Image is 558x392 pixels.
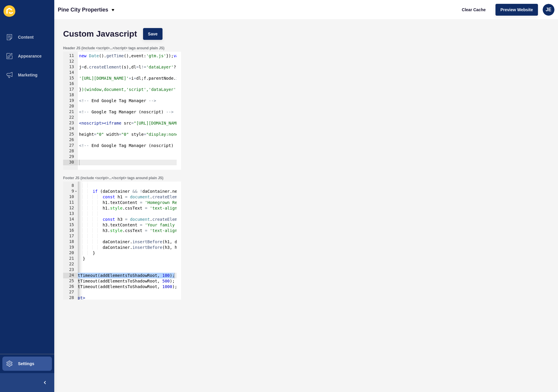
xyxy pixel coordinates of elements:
[63,87,78,92] div: 17
[63,222,78,228] div: 15
[63,81,78,87] div: 16
[63,98,78,104] div: 19
[63,267,78,273] div: 23
[457,4,491,16] button: Clear Cache
[143,28,163,40] button: Save
[63,256,78,262] div: 21
[63,59,78,64] div: 12
[63,137,78,143] div: 26
[63,200,78,205] div: 11
[63,53,78,59] div: 11
[63,290,78,295] div: 27
[63,295,78,301] div: 28
[63,183,78,189] div: 8
[63,250,78,256] div: 20
[148,31,158,37] span: Save
[63,115,78,120] div: 22
[63,176,163,180] label: Footer JS (include <script>...</script> tags around plain JS)
[63,262,78,267] div: 22
[63,148,78,154] div: 28
[63,154,78,160] div: 29
[500,7,533,13] span: Preview Website
[63,205,78,211] div: 12
[58,2,108,17] p: Pine City Properties
[63,104,78,109] div: 20
[546,7,552,13] span: JE
[63,132,78,137] div: 25
[495,4,538,16] button: Preview Website
[63,217,78,222] div: 14
[63,46,164,50] label: Header JS (include <script>...</script> tags around plain JS)
[63,64,78,70] div: 13
[63,120,78,126] div: 23
[63,239,78,245] div: 18
[63,160,78,165] div: 30
[63,189,78,194] div: 9
[63,278,78,284] div: 25
[63,70,78,76] div: 14
[63,233,78,239] div: 17
[63,31,137,37] h1: Custom Javascript
[63,76,78,81] div: 15
[63,273,78,278] div: 24
[63,92,78,98] div: 18
[63,211,78,217] div: 13
[63,228,78,233] div: 16
[63,126,78,132] div: 24
[63,109,78,115] div: 21
[63,194,78,200] div: 10
[63,143,78,148] div: 27
[63,284,78,290] div: 26
[63,245,78,250] div: 19
[462,7,486,13] span: Clear Cache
